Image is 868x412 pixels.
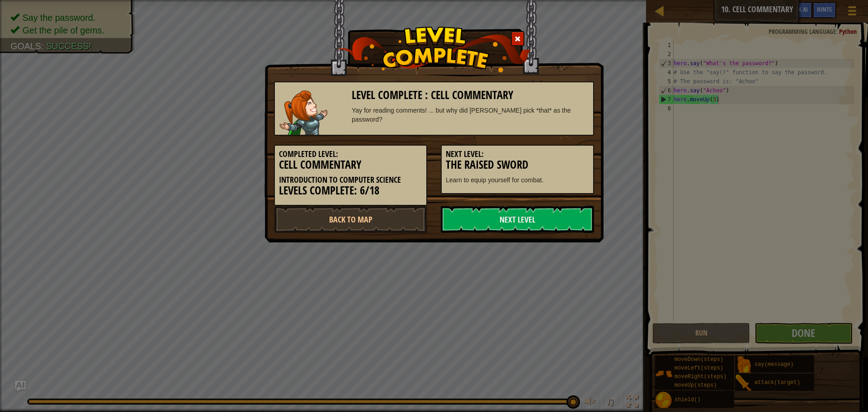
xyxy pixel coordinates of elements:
[446,175,589,185] p: Learn to equip yourself for combat.
[352,106,589,124] div: Yay for reading comments! ... but why did [PERSON_NAME] pick *that* as the password?
[352,89,589,101] h3: Level Complete : Cell Commentary
[274,206,427,233] a: Back to Map
[441,206,594,233] a: Next Level
[279,150,422,159] h5: Completed Level:
[279,175,422,185] h5: Introduction to Computer Science
[446,150,589,159] h5: Next Level:
[337,27,531,72] img: level_complete.png
[279,185,422,197] h3: Levels Complete: 6/18
[279,159,422,171] h3: Cell Commentary
[446,159,589,171] h3: The Raised Sword
[279,90,328,135] img: captain.png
